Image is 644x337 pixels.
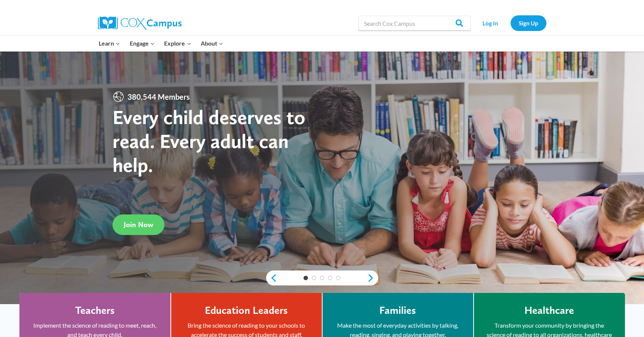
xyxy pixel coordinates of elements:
h4: Healthcare [524,304,574,317]
span: About [201,38,223,48]
span: 380,544 Members [124,91,193,103]
a: 4 [328,276,332,280]
a: 1 [303,276,308,280]
nav: Primary Navigation [94,35,228,51]
a: previous [266,273,277,282]
span: Join Now [124,220,153,229]
span: Engage [130,38,155,48]
strong: Every child deserves to read. Every adult can help. [113,105,305,176]
a: 3 [320,276,324,280]
img: Cox Campus [98,16,182,30]
span: Explore [164,38,191,48]
span: Learn [99,38,120,48]
a: Sign Up [511,15,546,31]
a: next [367,273,378,282]
h4: Education Leaders [205,304,288,317]
nav: Secondary Navigation [474,15,546,31]
div: content slider buttons [266,270,378,285]
a: 2 [312,276,316,280]
a: Log In [474,15,507,31]
h4: Teachers [75,304,115,317]
h4: Families [379,304,416,317]
input: Search Cox Campus [358,16,471,31]
a: Join Now [113,214,164,235]
a: 5 [336,276,341,280]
